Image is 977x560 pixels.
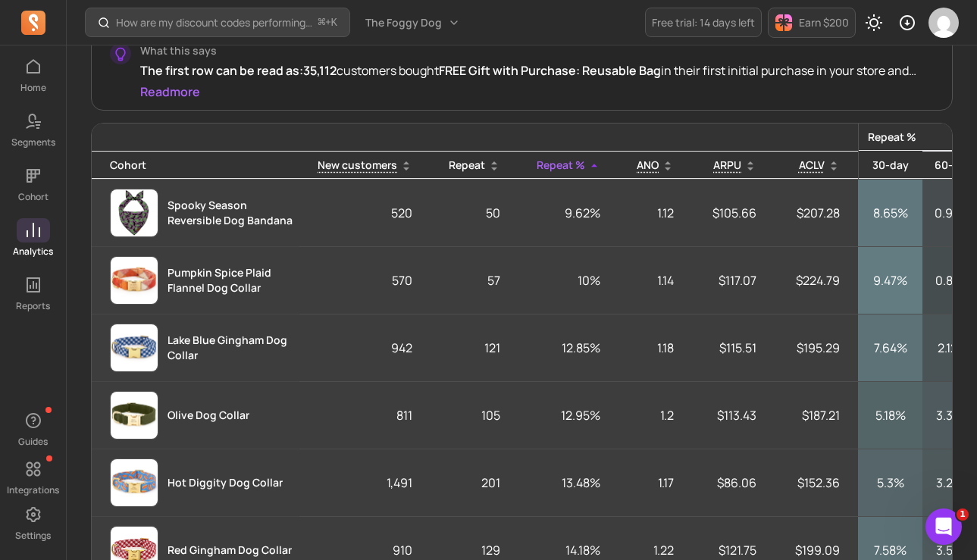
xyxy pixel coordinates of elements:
[652,15,755,30] p: Free trial: 14 days left
[111,324,158,371] img: cohort product
[7,484,59,496] p: Integrations
[299,262,431,299] p: 570
[318,158,397,172] span: New customers
[518,465,618,501] p: 13.48%
[15,530,51,542] p: Settings
[168,265,299,296] p: Pumpkin Spice Plaid Flannel Dog Collar
[92,152,299,180] th: Cohort
[431,465,518,501] p: 201
[935,541,971,559] p: 3.52%
[16,300,50,312] p: Reports
[935,406,971,424] p: 3.33%
[957,508,969,521] span: 1
[935,271,971,289] p: 0.88%
[111,257,158,304] img: cohort product
[775,330,858,366] p: $195.29
[692,330,775,366] p: $115.51
[439,62,661,79] span: FREE Gift with Purchase: Reusable Bag
[111,459,158,506] img: cohort product
[935,204,971,222] p: 0.96%
[318,14,326,33] kbd: ⌘
[140,83,200,101] button: Readmore
[140,43,934,58] p: What this says
[365,15,442,30] span: The Foggy Dog
[799,158,825,172] span: ACLV
[518,152,618,180] th: Toggle SortBy
[356,9,469,36] button: The Foggy Dog
[692,195,775,231] p: $105.66
[518,262,618,299] p: 10%
[618,330,692,366] p: 1.18
[637,158,659,172] span: ANO
[20,82,46,94] p: Home
[713,158,741,172] span: ARPU
[431,397,518,433] p: 105
[431,195,518,231] p: 50
[935,339,971,357] p: 2.12%
[299,195,431,231] p: 520
[13,246,53,258] p: Analytics
[935,474,971,492] p: 3.22%
[775,397,858,433] p: $187.21
[775,465,858,501] p: $152.36
[168,408,249,423] p: Olive Dog Collar
[870,271,910,289] p: 9.47%
[692,152,775,180] th: Toggle SortBy
[518,397,618,433] p: 12.95%
[858,152,922,180] th: 30-day
[11,136,55,149] p: Segments
[692,262,775,299] p: $117.07
[318,14,337,30] span: +
[692,397,775,433] p: $113.43
[168,543,292,558] p: Red Gingham Dog Collar
[870,339,910,357] p: 7.64%
[111,392,158,439] img: cohort product
[859,8,889,38] button: Toggle dark mode
[870,406,910,424] p: 5.18%
[925,508,962,545] iframe: Intercom live chat
[618,262,692,299] p: 1.14
[928,8,959,38] img: avatar
[775,152,858,180] th: Toggle SortBy
[168,475,283,490] p: Hot Diggity Dog Collar
[17,405,50,451] button: Guides
[870,474,910,492] p: 5.3%
[431,152,518,180] th: Toggle SortBy
[140,61,934,80] p: customers bought in their first initial purchase in your store and have had an average orders in ...
[799,15,849,30] p: Earn $200
[518,195,618,231] p: 9.62%
[618,397,692,433] p: 1.2
[870,541,910,559] p: 7.58%
[618,152,692,180] th: Toggle SortBy
[116,15,312,30] p: How are my discount codes performing daily?
[618,465,692,501] p: 1.17
[299,397,431,433] p: 811
[85,8,350,37] button: How are my discount codes performing daily?⌘+K
[111,189,158,236] img: cohort product
[692,465,775,501] p: $86.06
[18,436,48,448] p: Guides
[299,152,431,180] th: Toggle SortBy
[618,195,692,231] p: 1.12
[775,262,858,299] p: $224.79
[645,8,762,37] a: Free trial: 14 days left
[518,330,618,366] p: 12.85%
[299,330,431,366] p: 942
[303,62,337,79] span: 35,112
[775,195,858,231] p: $207.28
[299,465,431,501] p: 1,491
[431,330,518,366] p: 121
[431,262,518,299] p: 57
[168,198,299,228] p: Spooky Season Reversible Dog Bandana
[18,191,49,203] p: Cohort
[768,8,856,38] button: Earn $200
[870,204,910,222] p: 8.65%
[331,17,337,29] kbd: K
[140,62,303,79] span: The first row can be read as:
[168,333,299,363] p: Lake Blue Gingham Dog Collar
